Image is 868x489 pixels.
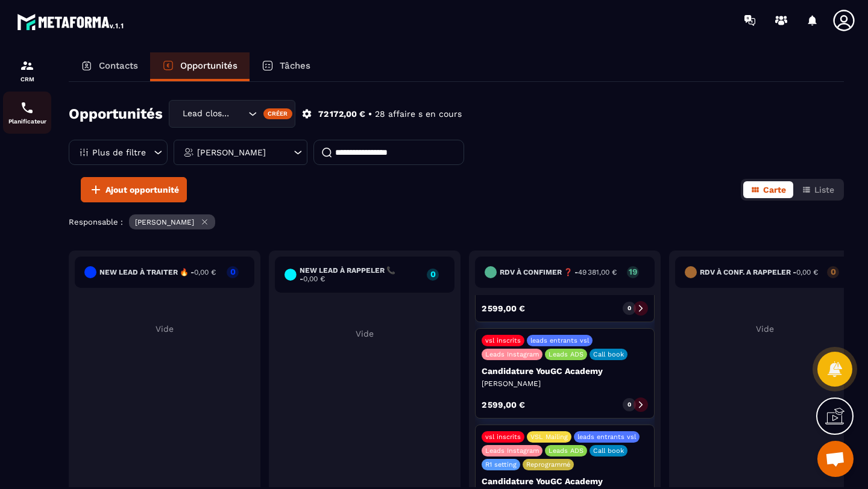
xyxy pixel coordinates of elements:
p: [PERSON_NAME] [197,148,266,157]
img: scheduler [20,101,34,115]
a: Contacts [69,52,150,81]
p: Vide [75,324,254,334]
h6: New lead à RAPPELER 📞 - [300,266,421,283]
p: 19 [627,267,639,276]
p: [PERSON_NAME] [482,379,648,388]
p: 0 [627,304,631,313]
p: Responsable : [69,217,123,226]
p: leads entrants vsl [577,433,636,441]
span: 0,00 € [303,275,325,283]
p: 2 599,00 € [482,400,525,409]
p: Plus de filtre [92,148,146,157]
p: CRM [3,76,51,83]
p: [PERSON_NAME] [135,218,194,226]
span: Carte [763,185,786,195]
p: Tâches [280,60,310,71]
p: Leads Instagram [485,447,539,455]
span: Ajout opportunité [105,184,179,196]
p: leads entrants vsl [530,337,589,344]
p: vsl inscrits [485,433,521,441]
a: schedulerschedulerPlanificateur [3,92,51,134]
button: Liste [794,181,841,198]
h2: Opportunités [69,102,163,126]
button: Carte [743,181,793,198]
p: Contacts [99,60,138,71]
span: 0,00 € [194,268,216,276]
p: Reprogrammé [526,461,570,469]
p: Candidature YouGC Academy [482,366,648,376]
a: Opportunités [150,52,250,81]
p: VSL Mailing [530,433,568,441]
p: 28 affaire s en cours [375,108,462,120]
p: Vide [675,324,855,334]
p: 0 [827,267,839,276]
img: formation [20,58,34,73]
p: 0 [427,270,439,278]
div: Créer [263,108,293,119]
h6: New lead à traiter 🔥 - [99,268,216,276]
p: 0 [227,267,239,276]
p: • [368,108,372,120]
p: 72 172,00 € [318,108,365,120]
a: Tâches [250,52,322,81]
img: logo [17,11,125,33]
p: Planificateur [3,118,51,125]
p: Candidature YouGC Academy [482,476,648,486]
p: Opportunités [180,60,237,71]
div: Ouvrir le chat [817,441,854,477]
span: 49 381,00 € [578,268,617,276]
div: Search for option [169,100,295,128]
p: vsl inscrits [485,337,521,344]
span: Lead closing [180,107,233,120]
p: Vide [275,329,454,338]
p: Call book [593,350,624,358]
h6: RDV à confimer ❓ - [500,268,617,276]
span: 0,00 € [796,268,818,276]
h6: RDV à conf. A RAPPELER - [700,268,818,276]
p: 0 [627,400,631,409]
p: 2 599,00 € [482,304,525,313]
p: Leads Instagram [485,350,539,358]
button: Ajout opportunité [81,177,187,202]
p: Leads ADS [549,447,583,455]
p: Call book [593,447,624,455]
p: Leads ADS [549,350,583,358]
p: R1 setting [485,461,517,469]
span: Liste [814,185,834,195]
a: formationformationCRM [3,49,51,92]
input: Search for option [233,107,245,120]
